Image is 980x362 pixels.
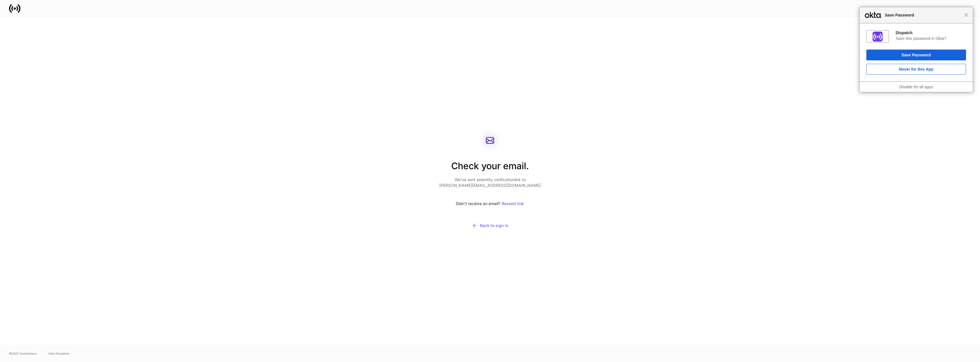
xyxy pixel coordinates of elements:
img: IoaI0QAAAAZJREFUAwDpn500DgGa8wAAAABJRU5ErkJggg== [873,32,883,42]
h2: Check your email. [439,160,541,177]
div: Back to sign in [472,223,508,228]
button: Resend link [501,197,524,210]
span: © 2025 OneAdvisory [9,351,37,356]
div: Dispatch [896,30,966,35]
button: Never for this App [866,64,966,75]
a: Data Disclaimer [48,351,70,356]
div: Resend link [502,202,524,206]
p: We’ve sent a identity verification link to [PERSON_NAME][EMAIL_ADDRESS][DOMAIN_NAME] [439,177,541,188]
button: Save Password [866,50,966,60]
span: Save Password [882,12,964,19]
div: Save this password in Okta? [896,36,966,41]
div: Didn’t receive an email? [439,197,541,210]
button: Back to sign in [439,219,541,232]
a: Disable for all apps [899,85,933,89]
span: Close [964,13,968,17]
